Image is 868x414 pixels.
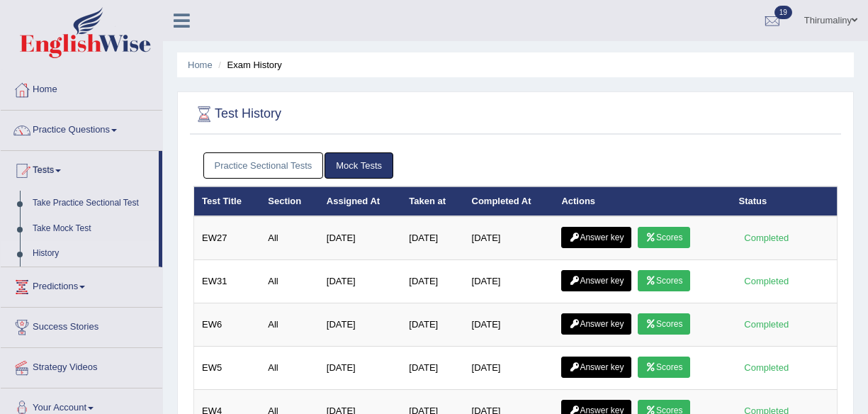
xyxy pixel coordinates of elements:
[260,260,319,303] td: All
[325,152,393,179] a: Mock Tests
[561,357,631,378] a: Answer key
[464,347,554,390] td: [DATE]
[194,347,261,390] td: EW5
[401,186,463,216] th: Taken at
[731,186,838,216] th: Status
[638,357,690,378] a: Scores
[739,274,794,289] div: Completed
[638,227,690,248] a: Scores
[194,186,261,216] th: Test Title
[194,260,261,303] td: EW31
[739,317,794,332] div: Completed
[1,348,162,384] a: Strategy Videos
[260,347,319,390] td: All
[638,270,690,291] a: Scores
[194,303,261,347] td: EW6
[401,216,463,260] td: [DATE]
[401,303,463,347] td: [DATE]
[739,360,794,375] div: Completed
[401,347,463,390] td: [DATE]
[464,216,554,260] td: [DATE]
[26,191,159,216] a: Take Practice Sectional Test
[561,313,631,335] a: Answer key
[319,347,401,390] td: [DATE]
[739,230,794,245] div: Completed
[319,260,401,303] td: [DATE]
[260,303,319,347] td: All
[553,186,731,216] th: Actions
[319,216,401,260] td: [DATE]
[464,260,554,303] td: [DATE]
[194,216,261,260] td: EW27
[260,216,319,260] td: All
[1,111,162,146] a: Practice Questions
[464,186,554,216] th: Completed At
[561,227,631,248] a: Answer key
[188,60,213,70] a: Home
[561,270,631,291] a: Answer key
[464,303,554,347] td: [DATE]
[774,6,792,19] span: 19
[1,151,159,186] a: Tests
[1,308,162,343] a: Success Stories
[319,186,401,216] th: Assigned At
[193,103,281,125] h2: Test History
[319,303,401,347] td: [DATE]
[26,241,159,267] a: History
[26,216,159,242] a: Take Mock Test
[1,267,162,303] a: Predictions
[260,186,319,216] th: Section
[401,260,463,303] td: [DATE]
[215,58,282,72] li: Exam History
[1,70,162,106] a: Home
[203,152,324,179] a: Practice Sectional Tests
[638,313,690,335] a: Scores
